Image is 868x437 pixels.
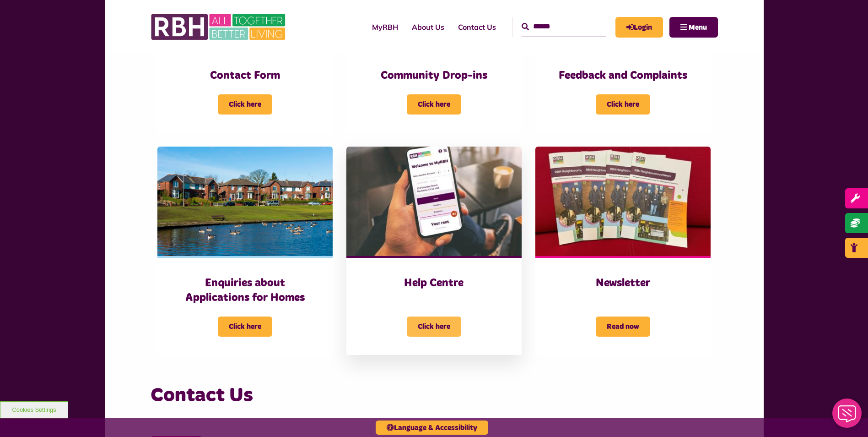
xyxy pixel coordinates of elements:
span: Menu [689,24,707,31]
img: RBH Newsletter Copies [535,147,711,257]
span: Read now [596,317,650,337]
a: MyRBH [365,15,405,39]
img: Dewhirst Rd 03 [157,147,333,257]
a: Help Centre Click here [346,147,522,355]
span: Click here [407,94,461,115]
a: Contact Us [451,15,503,39]
h3: Help Centre [365,276,503,290]
a: About Us [405,15,451,39]
iframe: Netcall Web Assistant for live chat [827,396,868,437]
h3: Community Drop-ins [365,69,503,83]
span: Click here [407,317,461,337]
h3: Enquiries about Applications for Homes [176,276,314,305]
h3: Contact Us [151,382,718,409]
span: Click here [596,94,650,115]
h3: Newsletter [554,276,692,290]
button: Navigation [669,17,718,38]
h3: Feedback and Complaints [554,69,692,83]
a: MyRBH [615,17,663,38]
img: RBH [151,9,288,45]
span: Click here [218,94,272,115]
span: Click here [218,317,272,337]
input: Search [522,17,606,37]
a: Enquiries about Applications for Homes Click here [157,147,333,355]
img: Myrbh Man Wth Mobile Correct [346,147,522,257]
a: Newsletter Read now [535,147,711,355]
h3: Contact Form [176,69,314,83]
button: Language & Accessibility [376,421,488,435]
